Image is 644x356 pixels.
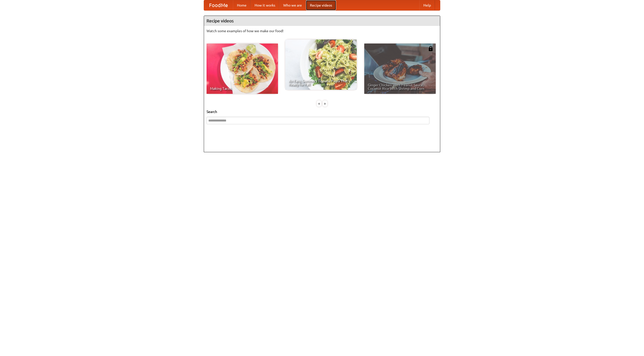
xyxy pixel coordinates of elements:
a: Recipe videos [306,0,336,10]
p: Watch some examples of how we make our food! [207,28,437,33]
a: An Easy, Summery Tomato Pasta That's Ready for Fall [285,39,357,90]
h4: Recipe videos [204,16,440,26]
img: 483408.png [428,46,433,51]
div: « [317,100,321,107]
a: Help [419,0,435,10]
span: An Easy, Summery Tomato Pasta That's Ready for Fall [289,79,353,86]
a: How it works [251,0,279,10]
h5: Search [207,109,437,114]
a: Who we are [279,0,306,10]
a: Home [233,0,251,10]
span: Making Tacos [210,87,274,90]
a: FoodMe [204,0,233,10]
a: Making Tacos [207,44,278,94]
div: » [323,100,327,107]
